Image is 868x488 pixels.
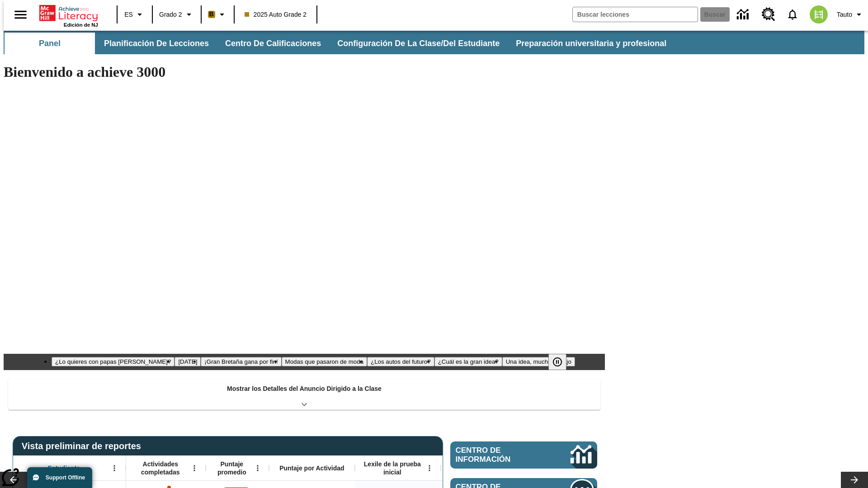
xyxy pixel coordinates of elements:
[251,461,264,475] button: Abrir menú
[48,464,80,472] span: Estudiante
[39,3,98,28] div: Portada
[201,357,281,366] button: Diapositiva 3 ¡Gran Bretaña gana por fin!
[204,6,231,23] button: Boost El color de la clase es anaranjado claro. Cambiar el color de la clase.
[4,33,675,54] div: Subbarra de navegación
[210,460,254,476] span: Puntaje promedio
[456,446,540,464] span: Centro de información
[131,460,190,476] span: Actividades completadas
[434,357,502,366] button: Diapositiva 6 ¿Cuál es la gran idea?
[279,464,344,472] span: Puntaje por Actividad
[573,7,698,22] input: Buscar campo
[22,441,146,451] span: Vista preliminar de reportes
[159,10,182,19] span: Grado 2
[175,357,201,366] button: Diapositiva 2 Día del Trabajo
[4,31,864,54] div: Subbarra de navegación
[64,22,98,28] span: Edición de NJ
[52,357,175,366] button: Diapositiva 1 ¿Lo quieres con papas fritas?
[810,5,828,23] img: avatar image
[509,33,674,54] button: Preparación universitaria y profesional
[837,10,852,19] span: Tauto
[97,33,216,54] button: Planificación de lecciones
[8,379,600,410] div: Mostrar los Detalles del Anuncio Dirigido a la Clase
[731,2,756,27] a: Centro de información
[367,357,434,366] button: Diapositiva 5 ¿Los autos del futuro?
[781,3,804,26] a: Notificaciones
[245,10,307,19] span: 2025 Auto Grade 2
[330,33,507,54] button: Configuración de la clase/del estudiante
[188,461,201,475] button: Abrir menú
[27,467,92,488] button: Support Offline
[156,6,198,23] button: Grado: Grado 2, Elige un grado
[124,10,133,19] span: ES
[108,461,121,475] button: Abrir menú
[804,3,833,26] button: Escoja un nuevo avatar
[423,461,436,475] button: Abrir menú
[7,1,34,28] button: Abrir el menú lateral
[548,354,576,370] div: Pausar
[218,33,328,54] button: Centro de calificaciones
[359,460,425,476] span: Lexile de la prueba inicial
[502,357,575,366] button: Diapositiva 7 Una idea, mucho trabajo
[282,357,367,366] button: Diapositiva 4 Modas que pasaron de moda
[548,354,566,370] button: Pausar
[46,474,85,481] span: Support Offline
[450,441,597,469] a: Centro de información
[120,6,149,23] button: Lenguaje: ES, Selecciona un idioma
[227,384,382,394] p: Mostrar los Detalles del Anuncio Dirigido a la Clase
[4,7,132,15] body: Máximo 600 caracteres Presiona Escape para desactivar la barra de herramientas Presiona Alt + F10...
[39,4,98,22] a: Portada
[841,472,868,488] button: Carrusel de lecciones, seguir
[833,6,868,23] button: Perfil/Configuración
[5,33,95,54] button: Panel
[209,9,214,20] span: B
[4,64,605,80] h1: Bienvenido a achieve 3000
[756,2,781,27] a: Centro de recursos, Se abrirá en una pestaña nueva.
